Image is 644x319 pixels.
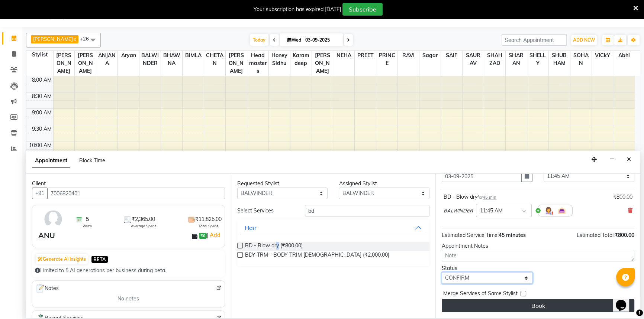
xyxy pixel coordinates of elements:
div: BD - Blow dry [444,193,496,201]
div: Hair [245,223,257,232]
span: Wed [286,37,303,43]
span: BD - Blow dry (₹800.00) [245,242,303,251]
span: Appointment [32,154,70,167]
span: Today [250,34,268,46]
span: SAIF [441,51,462,60]
div: Your subscription has expired [DATE] [254,6,341,13]
span: BALWINDER [139,51,161,68]
span: [PERSON_NAME] [312,51,333,76]
span: Average Spent [131,223,156,229]
img: Interior.png [557,206,566,215]
span: [PERSON_NAME] [33,36,73,42]
button: +91 [32,188,48,199]
span: Block Time [79,157,105,164]
span: 45 min [483,195,496,200]
div: ANU [38,230,55,241]
span: ₹0 [199,233,207,239]
button: Book [442,299,634,312]
img: avatar [42,208,64,230]
span: ₹800.00 [615,232,634,238]
span: Notes [35,284,59,293]
div: Status [442,264,532,272]
div: Appointment Notes [442,242,634,250]
div: Limited to 5 AI generations per business during beta. [35,267,222,274]
span: Abhi [613,51,635,60]
a: Add [208,231,221,240]
a: x [73,36,76,42]
span: No notes [117,295,139,303]
span: Honey Sidhu [269,51,290,68]
input: Search Appointment [502,34,567,46]
span: Visits [83,223,92,229]
span: SHARAN [506,51,527,68]
img: Hairdresser.png [544,206,553,215]
span: [PERSON_NAME] [75,51,96,76]
span: Total Spent [199,223,218,229]
button: Close [624,154,634,165]
span: BHAWNA [161,51,182,68]
button: Generate AI Insights [36,254,88,264]
span: SHELLY [527,51,548,68]
span: CHETAN [204,51,225,68]
small: for [477,195,496,200]
span: 5 [86,215,89,223]
span: [PERSON_NAME] [54,51,75,76]
span: | [207,231,221,240]
span: ₹2,365.00 [132,215,155,223]
div: Select Services [232,207,300,215]
span: SHUBHAM [549,51,570,68]
span: Aryan [118,51,139,60]
div: 10:00 AM [28,141,53,149]
div: 9:00 AM [30,109,53,117]
div: Client [32,180,225,188]
div: 8:30 AM [30,92,53,100]
span: BALWINDER [444,207,473,215]
span: BDY-TRM - BODY TRIM [DEMOGRAPHIC_DATA] (₹2,000.00) [245,251,389,260]
span: Merge Services of Same Stylist [443,290,518,299]
button: Subscribe [342,3,383,16]
span: Sagar [419,51,441,60]
span: NEHA [333,51,354,60]
span: ADD NEW [573,37,595,43]
button: Hair [240,221,427,234]
span: karamdeep [290,51,312,68]
input: Search by service name [305,205,429,217]
span: Estimated Total: [577,232,615,238]
span: PRINCE [376,51,397,68]
div: ₹800.00 [613,193,632,201]
span: Headmasters [247,51,268,76]
iframe: chat widget [613,289,637,312]
span: 45 minutes [499,232,526,238]
span: SAURAV [463,51,484,68]
span: ₹11,825.00 [195,215,222,223]
span: SOHAN [570,51,592,68]
div: Requested Stylist [237,180,328,188]
span: Estimated Service Time: [442,232,499,238]
span: PREET [355,51,376,60]
span: SHAHZAD [484,51,505,68]
input: 2025-09-03 [303,35,340,46]
div: 9:30 AM [30,125,53,133]
div: 8:00 AM [30,76,53,84]
div: Stylist [26,51,53,59]
button: ADD NEW [571,35,597,45]
span: VICkY [592,51,613,60]
div: Assigned Stylist [339,180,429,188]
span: [PERSON_NAME] [226,51,247,76]
input: Search by Name/Mobile/Email/Code [47,188,225,199]
span: RAVI [398,51,419,60]
span: BETA [91,256,108,263]
input: yyyy-mm-dd [442,170,522,182]
span: +26 [80,36,94,42]
span: BIMLA [183,51,204,60]
span: ANJANA [96,51,117,68]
